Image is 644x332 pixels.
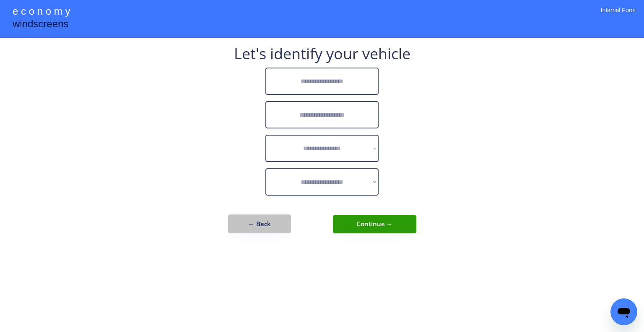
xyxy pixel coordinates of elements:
div: e c o n o m y [13,4,70,20]
div: Internal Form [601,6,636,25]
iframe: Button to launch messaging window [610,298,637,325]
div: Let's identify your vehicle [234,46,410,61]
div: windscreens [13,17,68,33]
button: Continue → [333,215,416,233]
button: ← Back [228,214,291,233]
